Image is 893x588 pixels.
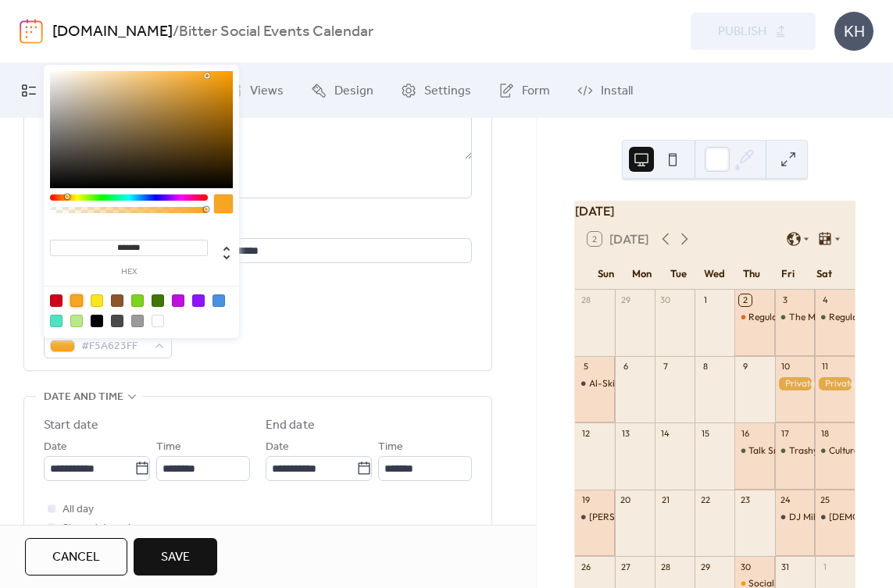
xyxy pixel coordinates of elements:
[820,427,831,439] div: 18
[173,17,179,47] b: /
[734,311,774,324] div: Regular Service
[44,438,67,457] span: Date
[50,268,208,276] label: hex
[152,315,164,327] div: #FFFFFF
[775,511,815,524] div: DJ Mikey Sharks
[659,294,671,306] div: 30
[580,494,591,506] div: 19
[179,17,373,47] b: Bitter Social Events Calendar
[91,315,103,327] div: #000000
[789,511,859,524] div: DJ Mikey Sharks
[815,511,855,524] div: Gay Agenda/Jermainia/Luxe Posh Dance Party
[424,82,471,101] span: Settings
[589,511,767,524] div: [PERSON_NAME][DEMOGRAPHIC_DATA]
[250,82,284,101] span: Views
[659,561,671,572] div: 28
[748,444,823,458] div: Talk Smutty to Me
[620,294,631,306] div: 29
[192,294,205,307] div: #9013FE
[659,427,671,439] div: 14
[9,69,113,112] a: My Events
[739,561,751,572] div: 30
[44,217,469,236] div: Location
[172,294,184,307] div: #BD10E0
[805,258,842,290] div: Sat
[20,19,43,44] img: logo
[699,361,711,372] div: 8
[580,294,591,306] div: 28
[699,294,711,306] div: 1
[25,538,127,576] button: Cancel
[156,438,181,457] span: Time
[81,337,147,356] span: #F5A623FF
[780,294,791,306] div: 3
[44,416,98,435] div: Start date
[739,294,751,306] div: 2
[739,494,751,506] div: 23
[580,427,591,439] div: 12
[575,377,615,390] div: Al-Ski Love & Friends
[697,258,734,290] div: Wed
[601,82,633,101] span: Install
[566,69,645,112] a: Install
[63,519,136,538] span: Show date only
[815,311,855,324] div: Regular Service
[50,294,63,307] div: #D0021B
[70,315,83,327] div: #B8E986
[739,427,751,439] div: 16
[620,494,631,506] div: 20
[50,315,63,327] div: #50E3C2
[815,444,855,458] div: Culture Clash Discotheque with Uymami
[152,294,164,307] div: #417505
[299,69,385,112] a: Design
[820,294,831,306] div: 4
[780,361,791,372] div: 10
[378,438,403,457] span: Time
[580,561,591,572] div: 26
[659,494,671,506] div: 21
[620,427,631,439] div: 13
[620,561,631,572] div: 27
[52,548,100,567] span: Cancel
[111,294,123,307] div: #8B572A
[780,427,791,439] div: 17
[820,561,831,572] div: 1
[131,315,144,327] div: #9B9B9B
[780,561,791,572] div: 31
[699,427,711,439] div: 15
[623,258,660,290] div: Mon
[620,361,631,372] div: 6
[734,444,774,458] div: Talk Smutty to Me
[575,201,855,220] div: [DATE]
[70,294,83,307] div: #F5A623
[266,438,289,457] span: Date
[131,294,144,307] div: #7ED321
[522,82,550,101] span: Form
[733,258,770,290] div: Thu
[213,294,225,307] div: #4A90E2
[575,511,615,524] div: DJ Gay Agenda
[487,69,562,112] a: Form
[266,416,315,435] div: End date
[52,17,173,47] a: [DOMAIN_NAME]
[820,361,831,372] div: 11
[659,361,671,372] div: 7
[699,494,711,506] div: 22
[815,377,855,390] div: Private Event
[580,361,591,372] div: 5
[775,311,815,324] div: The Move: a First Friday dance party
[334,82,373,101] span: Design
[389,69,483,112] a: Settings
[44,388,123,407] span: Date and time
[789,444,863,458] div: Trashy Wine Club
[161,548,190,567] span: Save
[91,294,103,307] div: #F8E71C
[134,538,217,576] button: Save
[834,12,873,51] div: KH
[589,377,680,390] div: Al-Ski Love & Friends
[775,444,815,458] div: Trashy Wine Club
[63,501,94,519] span: All day
[699,561,711,572] div: 29
[588,258,624,290] div: Sun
